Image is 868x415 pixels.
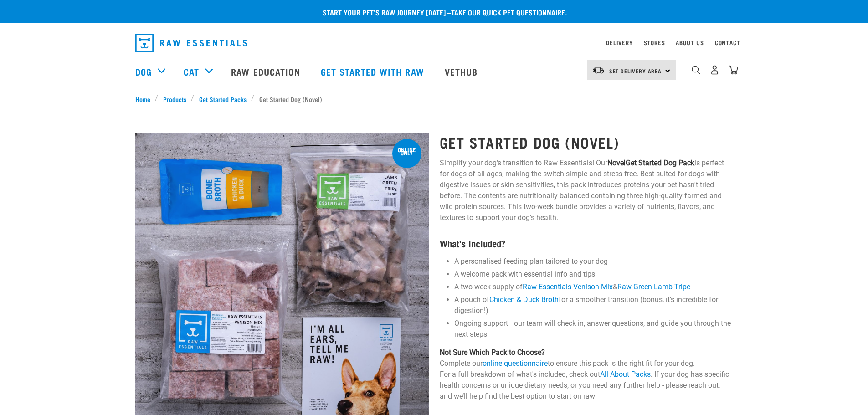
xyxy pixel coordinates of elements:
[436,53,489,90] a: Vethub
[454,256,733,267] li: A personalised feeding plan tailored to your dog
[607,159,626,167] strong: Novel
[184,65,199,78] a: Cat
[483,359,548,368] a: online questionnaire
[451,10,567,14] a: take our quick pet questionnaire.
[692,66,700,74] img: home-icon-1@2x.png
[454,282,733,292] li: A two-week supply of &
[617,282,690,291] a: Raw Green Lamb Tripe
[454,269,733,280] li: A welcome pack with essential info and tips
[194,94,251,104] a: Get Started Packs
[135,65,152,78] a: Dog
[606,41,632,44] a: Delivery
[609,69,662,72] span: Set Delivery Area
[600,370,651,379] a: All About Packs
[489,295,559,304] a: Chicken & Duck Broth
[135,94,733,104] nav: breadcrumbs
[592,66,605,74] img: van-moving.png
[440,158,733,223] p: Simplify your dog’s transition to Raw Essentials! Our is perfect for dogs of all ages, making the...
[626,159,694,167] strong: Get Started Dog Pack
[715,41,740,44] a: Contact
[440,134,733,150] h1: Get Started Dog (Novel)
[710,65,719,75] img: user.png
[644,41,665,44] a: Stores
[523,282,613,291] a: Raw Essentials Venison Mix
[135,94,155,104] a: Home
[454,294,733,316] li: A pouch of for a smoother transition (bonus, it's incredible for digestion!)
[440,347,733,402] p: Complete our to ensure this pack is the right fit for your dog. For a full breakdown of what's in...
[454,318,733,340] li: Ongoing support—our team will check in, answer questions, and guide you through the next steps
[222,53,311,90] a: Raw Education
[729,65,738,75] img: home-icon@2x.png
[440,348,545,357] strong: Not Sure Which Pack to Choose?
[128,30,740,56] nav: dropdown navigation
[158,94,191,104] a: Products
[676,41,704,44] a: About Us
[440,241,505,246] strong: What’s Included?
[312,53,436,90] a: Get started with Raw
[135,34,247,52] img: Raw Essentials Logo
